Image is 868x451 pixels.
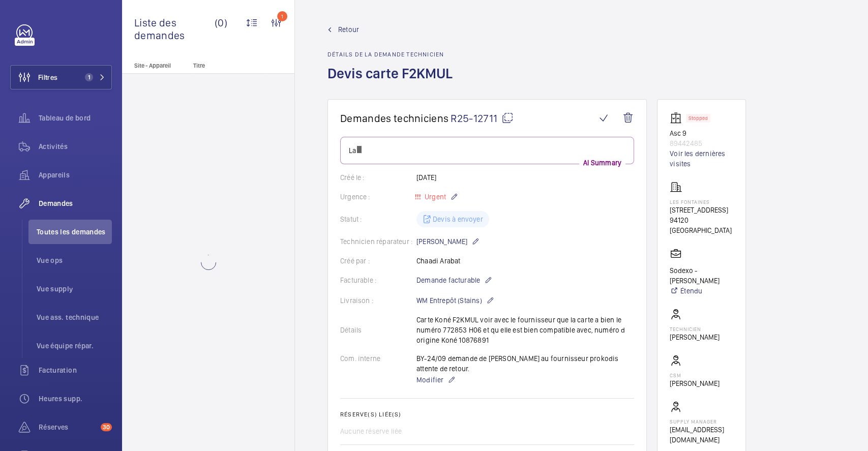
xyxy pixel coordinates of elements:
span: Vue supply [37,284,112,294]
span: Modifier [416,375,443,385]
p: [STREET_ADDRESS] [670,205,733,215]
p: WM Entrepôt (Stains) [416,294,494,307]
span: Vue ops [37,255,112,265]
span: Demandes [39,198,112,208]
p: Stopped [689,116,708,120]
span: Vue équipe répar. [37,341,112,351]
span: Heures supp. [39,394,112,404]
p: [PERSON_NAME] [670,378,720,388]
span: 1 [85,73,93,81]
span: Appareils [39,170,112,180]
p: [EMAIL_ADDRESS][DOMAIN_NAME] [670,425,733,445]
p: Asc 9 [670,128,733,138]
a: Étendu [670,286,733,296]
p: AI Summary [579,158,625,168]
span: Toutes les demandes [37,227,112,237]
span: Filtres [38,72,57,82]
h2: Réserve(s) liée(s) [340,411,634,418]
img: elevator.svg [670,112,686,124]
span: Retour [338,24,359,35]
a: Voir les dernières visites [670,148,733,169]
p: CSM [670,372,720,378]
span: Tableau de bord [39,113,112,123]
p: [PERSON_NAME] [416,235,480,248]
span: Urgent [423,193,446,201]
p: Les Fontaines [670,199,733,205]
p: Sodexo - [PERSON_NAME] [670,265,733,286]
p: La [349,145,625,156]
span: Vue ass. technique [37,312,112,322]
span: Liste des demandes [134,16,215,42]
p: 89442485 [670,138,733,148]
span: Réserves [39,422,97,432]
p: Technicien [670,326,720,332]
p: Titre [193,62,260,69]
p: [PERSON_NAME] [670,332,720,342]
h2: Détails de la demande technicien [327,51,459,58]
p: Supply manager [670,418,733,425]
span: Demande facturable [416,275,480,285]
span: R25-12711 [451,112,514,125]
span: Demandes techniciens [340,112,448,125]
span: 30 [101,423,112,431]
button: Filtres1 [10,65,112,89]
p: 94120 [GEOGRAPHIC_DATA] [670,215,733,235]
span: Activités [39,141,112,152]
h1: Devis carte F2KMUL [327,64,459,99]
span: Facturation [39,365,112,375]
p: Site - Appareil [122,62,189,69]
